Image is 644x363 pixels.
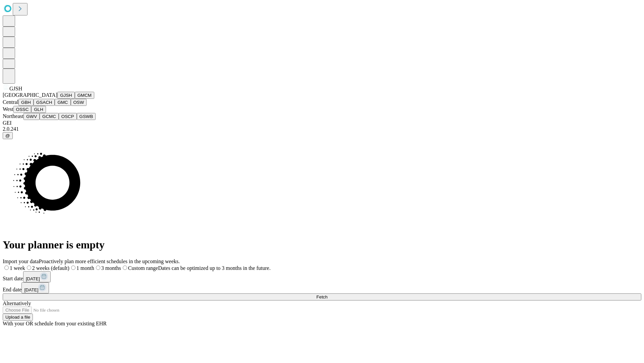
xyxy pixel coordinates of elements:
button: [DATE] [21,282,49,293]
span: GJSH [9,86,22,91]
span: 3 months [101,265,121,271]
button: GBH [18,99,34,106]
span: Import your data [3,258,39,264]
div: 2.0.241 [3,126,641,132]
span: West [3,106,13,112]
span: Dates can be optimized up to 3 months in the future. [158,265,270,271]
div: End date [3,282,641,293]
span: Fetch [316,294,327,299]
button: OSW [71,99,87,106]
button: GCMC [40,113,59,120]
button: GMC [55,99,70,106]
span: [GEOGRAPHIC_DATA] [3,92,57,98]
button: GWV [23,113,40,120]
span: Central [3,99,18,105]
span: [DATE] [26,276,40,281]
input: 1 week [4,266,9,270]
span: @ [5,133,10,138]
button: OSSC [13,106,32,113]
span: [DATE] [24,287,38,292]
button: GJSH [57,92,75,99]
input: 3 months [96,266,100,270]
input: Custom rangeDates can be optimized up to 3 months in the future. [123,266,127,270]
span: Proactively plan more efficient schedules in the upcoming weeks. [39,258,180,264]
button: @ [3,132,13,139]
input: 1 month [71,266,75,270]
button: GLH [31,106,46,113]
h1: Your planner is empty [3,239,641,251]
span: 1 month [76,265,94,271]
div: GEI [3,120,641,126]
span: Northeast [3,113,23,119]
button: GSACH [34,99,55,106]
span: 2 weeks (default) [32,265,69,271]
button: GSWB [77,113,96,120]
span: Custom range [128,265,158,271]
button: OSCP [59,113,77,120]
input: 2 weeks (default) [27,266,31,270]
button: [DATE] [23,271,51,282]
div: Start date [3,271,641,282]
span: 1 week [10,265,25,271]
button: Fetch [3,293,641,300]
span: Alternatively [3,300,31,306]
button: GMCM [75,92,94,99]
span: With your OR schedule from your existing EHR [3,321,107,326]
button: Upload a file [3,314,33,321]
